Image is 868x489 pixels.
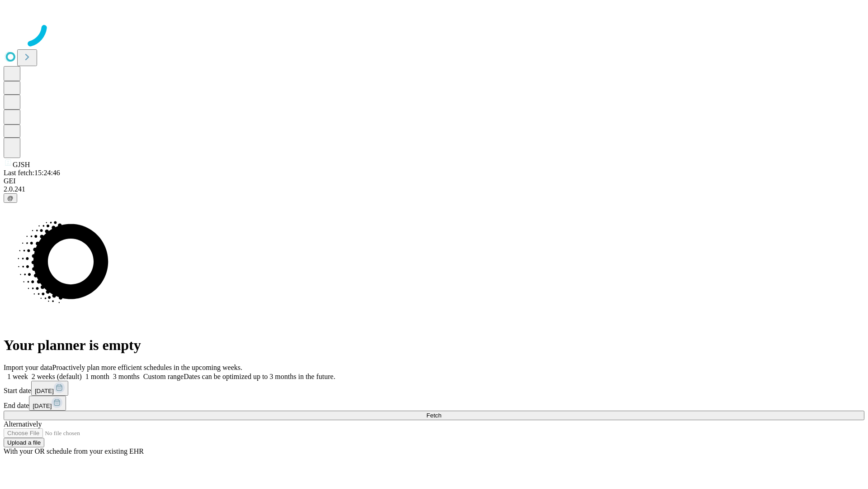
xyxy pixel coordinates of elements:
[7,373,28,380] span: 1 week
[143,373,184,380] span: Custom range
[35,388,54,394] span: [DATE]
[4,193,17,203] button: @
[426,412,441,419] span: Fetch
[4,447,144,455] span: With your OR schedule from your existing EHR
[13,161,30,168] span: GJSH
[4,169,60,177] span: Last fetch: 15:24:46
[4,411,864,420] button: Fetch
[33,403,52,409] span: [DATE]
[85,373,109,380] span: 1 month
[7,195,14,201] span: @
[113,373,140,380] span: 3 months
[4,381,864,396] div: Start date
[31,381,68,396] button: [DATE]
[4,177,864,185] div: GEI
[29,396,66,411] button: [DATE]
[4,337,864,354] h1: Your planner is empty
[4,438,44,447] button: Upload a file
[4,364,52,371] span: Import your data
[52,364,242,371] span: Proactively plan more efficient schedules in the upcoming weeks.
[4,396,864,411] div: End date
[4,420,42,428] span: Alternatively
[184,373,335,380] span: Dates can be optimized up to 3 months in the future.
[32,373,82,380] span: 2 weeks (default)
[4,185,864,193] div: 2.0.241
